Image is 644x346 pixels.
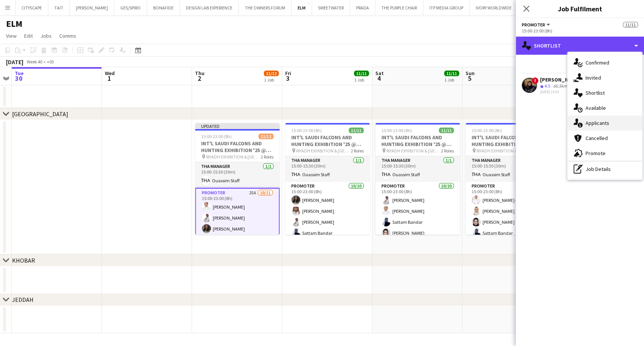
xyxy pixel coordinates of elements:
span: RIYADH EXHIBITION & [GEOGRAPHIC_DATA] - [GEOGRAPHIC_DATA] [296,148,351,154]
span: Week 40 [25,59,44,65]
span: View [6,32,17,39]
div: 66.5km [552,83,569,89]
span: Fri [285,70,291,77]
button: ITP MEDIA GROUP [423,0,470,15]
span: 30 [14,74,24,83]
span: 11/11 [623,22,638,28]
span: 2 Roles [351,148,364,154]
span: Available [586,105,606,111]
button: BONAFIDE [147,0,180,15]
app-card-role: Promoter10/1015:00-23:00 (8h)[PERSON_NAME][PERSON_NAME]Sattam Bandar[PERSON_NAME] [375,182,460,306]
button: GES/SPIRO [114,0,147,15]
button: THE PURPLE CHAIR [375,0,423,15]
div: 15:00-23:00 (8h) [522,28,638,34]
div: [DATE] 15:34 [540,89,580,94]
span: Promote [586,150,606,157]
span: 15:00-23:00 (8h) [472,128,502,133]
app-job-card: 15:00-23:00 (8h)11/11INT'L SAUDI FALCONS AND HUNTING EXHIBITION '25 @ [GEOGRAPHIC_DATA] - [GEOGRA... [466,123,550,235]
span: 3 [284,74,291,83]
div: [PERSON_NAME] [540,76,580,83]
h3: INT'L SAUDI FALCONS AND HUNTING EXHIBITION '25 @ [GEOGRAPHIC_DATA] - [GEOGRAPHIC_DATA] [375,134,460,148]
span: Wed [105,70,115,77]
span: Sat [375,70,384,77]
app-card-role: Promoter10/1015:00-23:00 (8h)[PERSON_NAME][PERSON_NAME][PERSON_NAME]Sattam Bandar [285,182,370,306]
span: 5 [464,74,475,83]
span: Promoter [522,22,545,28]
span: 2 Roles [261,154,274,160]
a: Comms [56,31,79,41]
app-card-role: THA Manager1/115:00-15:30 (30m)Ouassim Staff [285,156,370,182]
span: RIYADH EXHIBITION & [GEOGRAPHIC_DATA] - [GEOGRAPHIC_DATA] [386,148,441,154]
app-card-role: Promoter10/1015:00-23:00 (8h)[PERSON_NAME]-sabt[PERSON_NAME][PERSON_NAME]Sattam Bandar [466,182,550,306]
span: Invited [586,74,601,81]
app-card-role: Promoter25A10/1115:00-23:00 (8h)[PERSON_NAME][PERSON_NAME][PERSON_NAME] [195,188,280,324]
a: Edit [21,31,36,41]
div: Updated [195,123,280,129]
span: Jobs [40,32,52,39]
button: TAIT [48,0,70,15]
div: KHOBAR [12,257,35,264]
h3: INT'L SAUDI FALCONS AND HUNTING EXHIBITION '25 @ [GEOGRAPHIC_DATA] - [GEOGRAPHIC_DATA] [195,140,280,154]
h1: ELM [6,18,22,29]
button: [PERSON_NAME] [70,0,114,15]
app-card-role: THA Manager1/115:00-15:30 (30m)Ouassim Staff [466,156,550,182]
button: IVORY WORLDWIDE [470,0,518,15]
span: Thu [195,70,204,77]
app-card-role: THA Manager1/115:00-15:30 (30m)Ouassim Staff [195,162,280,188]
h3: INT'L SAUDI FALCONS AND HUNTING EXHIBITION '25 @ [GEOGRAPHIC_DATA] - [GEOGRAPHIC_DATA] [466,134,550,148]
span: Comms [59,32,76,39]
button: PRADA [350,0,375,15]
span: Tue [15,70,24,77]
h3: Job Fulfilment [516,4,644,14]
div: 1 Job [354,77,369,83]
span: 4 [374,74,384,83]
span: RIYADH EXHIBITION & [GEOGRAPHIC_DATA] - [GEOGRAPHIC_DATA] [206,154,261,160]
span: 1 [104,74,115,83]
span: Confirmed [586,59,609,66]
button: CITYSCAPE [15,0,48,15]
div: +03 [47,59,54,65]
span: 15:00-23:00 (8h) [201,134,232,139]
span: 11/12 [264,71,279,76]
span: 11/11 [349,128,364,133]
span: 4.5 [544,83,550,89]
button: SWEETWATER [312,0,350,15]
span: 15:00-23:00 (8h) [291,128,322,133]
app-job-card: 15:00-23:00 (8h)11/11INT'L SAUDI FALCONS AND HUNTING EXHIBITION '25 @ [GEOGRAPHIC_DATA] - [GEOGRA... [375,123,460,235]
button: Promoter [522,22,551,28]
span: Shortlist [586,89,605,96]
app-job-card: 15:00-23:00 (8h)11/11INT'L SAUDI FALCONS AND HUNTING EXHIBITION '25 @ [GEOGRAPHIC_DATA] - [GEOGRA... [285,123,370,235]
div: [DATE] [6,58,23,66]
span: Cancelled [586,135,608,141]
app-job-card: Updated15:00-23:00 (8h)11/12INT'L SAUDI FALCONS AND HUNTING EXHIBITION '25 @ [GEOGRAPHIC_DATA] - ... [195,123,280,235]
span: 11/11 [439,128,454,133]
span: ! [532,77,538,84]
div: Job Details [567,161,642,177]
span: Applicants [586,120,609,126]
span: 2 Roles [441,148,454,154]
h3: INT'L SAUDI FALCONS AND HUNTING EXHIBITION '25 @ [GEOGRAPHIC_DATA] - [GEOGRAPHIC_DATA] [285,134,370,148]
span: Sun [466,70,475,77]
span: 2 [194,74,204,83]
span: 11/11 [354,71,369,76]
a: View [3,31,20,41]
button: THE OWNERS FORUM [239,0,292,15]
button: DESIGN LAB EXPERIENCE [180,0,239,15]
div: Shortlist [516,37,644,55]
div: 1 Job [444,77,459,83]
a: Jobs [37,31,55,41]
span: 15:00-23:00 (8h) [381,128,412,133]
div: JEDDAH [12,296,34,303]
span: RIYADH EXHIBITION & [GEOGRAPHIC_DATA] - [GEOGRAPHIC_DATA] [476,148,531,154]
span: Edit [24,32,33,39]
div: 1 Job [264,77,278,83]
div: [GEOGRAPHIC_DATA] [12,110,68,118]
span: 11/12 [258,134,274,139]
span: 11/11 [444,71,459,76]
button: ELM [292,0,312,15]
app-card-role: THA Manager1/115:00-15:30 (30m)Ouassim Staff [375,156,460,182]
